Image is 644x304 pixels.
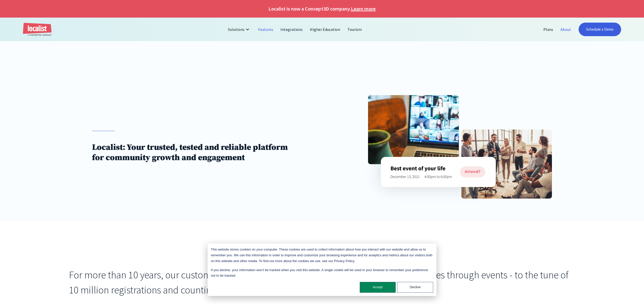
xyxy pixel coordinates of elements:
div: Cookie banner [208,244,436,296]
a: Integrations [277,23,306,35]
a: home [23,23,52,36]
img: About Localist [368,95,459,164]
p: This website stores cookies on your computer. These cookies are used to collect information about... [211,247,433,264]
a: Learn more [351,5,376,13]
button: Decline [397,282,433,293]
div: For more than 10 years, our customers have relied on us to grow and strengthen communities throug... [69,267,575,297]
a: Higher Education [306,23,344,35]
a: Tourism [344,23,366,35]
a: Plans [540,23,557,35]
button: Accept [360,282,396,293]
h1: Localist: Your trusted, tested and reliable platform for community growth and engagement [92,142,299,163]
div: Solutions [224,23,255,35]
p: If you decline, your information won’t be tracked when you visit this website. A single cookie wi... [211,267,433,279]
a: Schedule a Demo [579,23,621,36]
div: Solutions [228,26,245,32]
a: About [557,23,575,35]
img: About Localist [381,157,496,187]
a: Features [255,23,277,35]
img: About Localist [461,130,552,199]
